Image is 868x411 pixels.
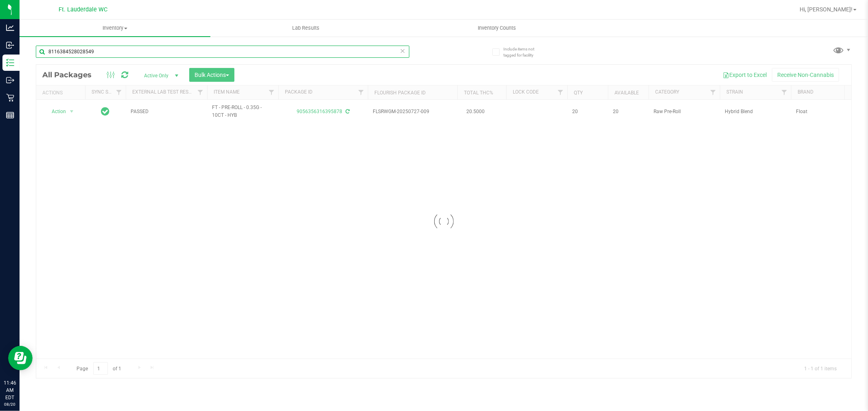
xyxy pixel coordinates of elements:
[400,46,406,56] span: Clear
[281,24,330,32] span: Lab Results
[210,20,401,37] a: Lab Results
[20,20,210,37] a: Inventory
[401,20,592,37] a: Inventory Counts
[6,94,14,102] inline-svg: Retail
[59,6,107,13] span: Ft. Lauderdale WC
[6,59,14,67] inline-svg: Inventory
[6,24,14,32] inline-svg: Analytics
[4,401,16,407] p: 08/20
[4,379,16,401] p: 11:46 AM EDT
[800,6,853,13] span: Hi, [PERSON_NAME]!
[20,24,210,32] span: Inventory
[6,41,14,49] inline-svg: Inbound
[6,76,14,84] inline-svg: Outbound
[503,46,544,58] span: Include items not tagged for facility
[36,46,409,58] input: Search Package ID, Item Name, SKU, Lot or Part Number...
[8,346,33,370] iframe: Resource center
[6,111,14,119] inline-svg: Reports
[467,24,527,32] span: Inventory Counts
